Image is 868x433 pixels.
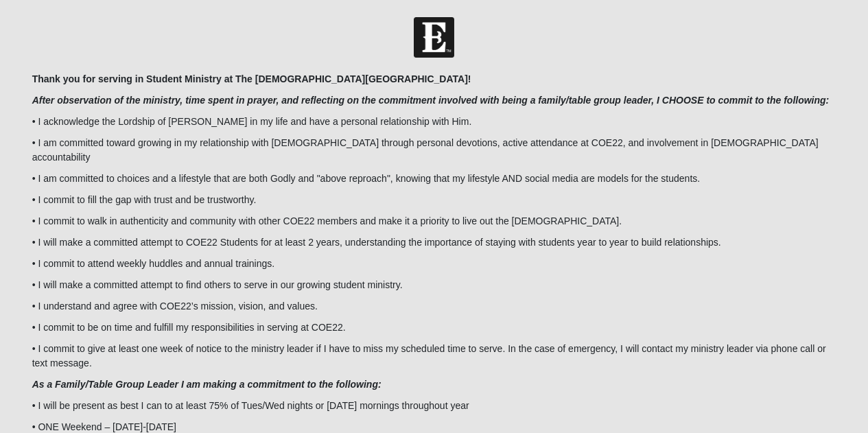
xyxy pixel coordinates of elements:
[32,115,836,129] p: • I acknowledge the Lordship of [PERSON_NAME] in my life and have a personal relationship with Him.
[32,95,830,106] i: After observation of the ministry, time spent in prayer, and reflecting on the commitment involve...
[32,399,836,413] p: • I will be present as best I can to at least 75% of Tues/Wed nights or [DATE] mornings throughou...
[32,257,836,271] p: • I commit to attend weekly huddles and annual trainings.
[32,379,382,390] i: As a Family/Table Group Leader I am making a commitment to the following:
[32,193,836,207] p: • I commit to fill the gap with trust and be trustworthy.
[32,278,836,292] p: • I will make a committed attempt to find others to serve in our growing student ministry.
[414,17,454,58] img: Church of Eleven22 Logo
[32,299,836,314] p: • I understand and agree with COE22’s mission, vision, and values.
[32,73,471,84] b: Thank you for serving in Student Ministry at The [DEMOGRAPHIC_DATA][GEOGRAPHIC_DATA]!
[32,214,836,229] p: • I commit to walk in authenticity and community with other COE22 members and make it a priority ...
[32,342,836,371] p: • I commit to give at least one week of notice to the ministry leader if I have to miss my schedu...
[32,136,836,165] p: • I am committed toward growing in my relationship with [DEMOGRAPHIC_DATA] through personal devot...
[32,320,836,335] p: • I commit to be on time and fulfill my responsibilities in serving at COE22.
[32,172,836,186] p: • I am committed to choices and a lifestyle that are both Godly and "above reproach", knowing tha...
[32,235,836,250] p: • I will make a committed attempt to COE22 Students for at least 2 years, understanding the impor...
